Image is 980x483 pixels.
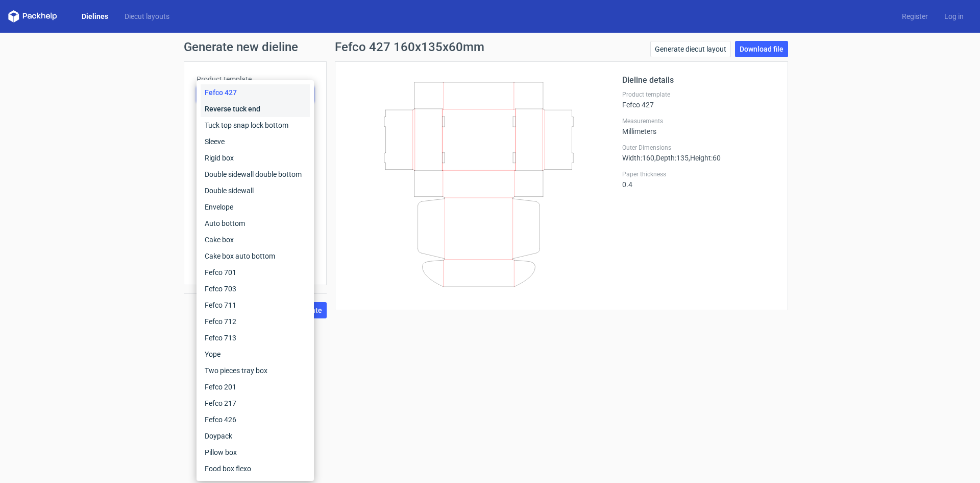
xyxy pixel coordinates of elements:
[201,461,310,477] div: Food box flexo
[201,182,310,199] div: Double sidewall
[654,154,689,162] span: , Depth : 135
[201,362,310,379] div: Two pieces tray box
[201,166,310,182] div: Double sidewall double bottom
[622,170,775,189] div: 0.4
[936,11,972,21] a: Log in
[622,144,775,152] label: Outer Dimensions
[650,41,731,57] a: Generate diecut layout
[201,215,310,232] div: Auto bottom
[201,199,310,215] div: Envelope
[201,264,310,281] div: Fefco 701
[201,346,310,362] div: Yope
[201,411,310,428] div: Fefco 426
[622,74,775,86] h2: Dieline details
[201,281,310,297] div: Fefco 703
[201,84,310,101] div: Fefco 427
[201,444,310,461] div: Pillow box
[894,11,936,21] a: Register
[335,41,484,53] h1: Fefco 427 160x135x60mm
[622,90,775,109] div: Fefco 427
[201,313,310,330] div: Fefco 712
[622,90,775,99] label: Product template
[201,133,310,150] div: Sleeve
[73,11,116,21] a: Dielines
[184,41,796,53] h1: Generate new dieline
[622,154,654,162] span: Width : 160
[622,117,775,125] label: Measurements
[201,150,310,166] div: Rigid box
[201,395,310,411] div: Fefco 217
[201,428,310,444] div: Doypack
[201,101,310,117] div: Reverse tuck end
[735,41,788,57] a: Download file
[201,330,310,346] div: Fefco 713
[116,11,178,21] a: Diecut layouts
[689,154,721,162] span: , Height : 60
[622,170,775,178] label: Paper thickness
[201,117,310,133] div: Tuck top snap lock bottom
[201,232,310,248] div: Cake box
[201,248,310,264] div: Cake box auto bottom
[201,379,310,395] div: Fefco 201
[197,74,314,84] label: Product template
[622,117,775,135] div: Millimeters
[201,297,310,313] div: Fefco 711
